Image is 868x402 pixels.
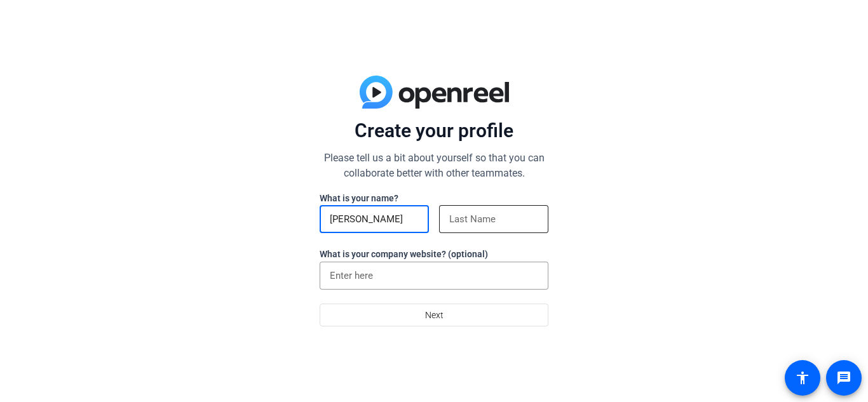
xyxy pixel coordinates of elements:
[795,370,810,385] mat-icon: accessibility
[330,268,538,283] input: Enter here
[320,151,548,181] p: Please tell us a bit about yourself so that you can collaborate better with other teammates.
[320,304,548,326] button: Next
[425,303,444,327] span: Next
[449,211,538,227] input: Last Name
[360,76,509,109] img: blue-gradient.svg
[320,119,548,143] p: Create your profile
[836,370,851,385] mat-icon: message
[320,193,398,203] label: What is your name?
[330,211,419,227] input: First Name
[320,249,488,259] label: What is your company website? (optional)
